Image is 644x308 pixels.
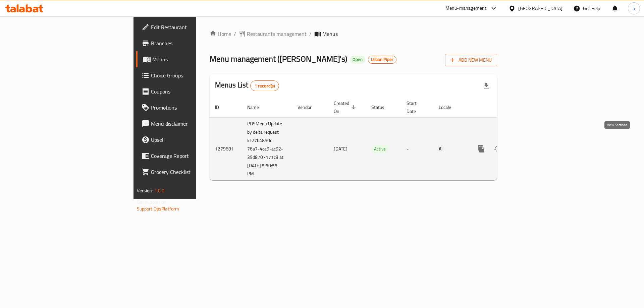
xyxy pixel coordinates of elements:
[136,132,241,148] a: Upsell
[350,57,365,62] span: Open
[334,144,347,153] span: [DATE]
[136,164,241,180] a: Grocery Checklist
[151,23,236,31] span: Edit Restaurant
[242,117,292,180] td: POSMenu Update by delta request Id:27b4850c-76a7-4ca9-ac92-39d8707171c3 at [DATE] 5:50:55 PM
[151,104,236,112] span: Promotions
[151,168,236,176] span: Grocery Checklist
[298,103,320,111] span: Vendor
[136,19,241,35] a: Edit Restaurant
[151,71,236,79] span: Choice Groups
[151,136,236,144] span: Upsell
[136,67,241,83] a: Choice Groups
[489,141,505,157] button: Change Status
[154,186,165,195] span: 1.0.0
[478,78,494,94] div: Export file
[407,99,425,115] span: Start Date
[350,56,365,64] div: Open
[215,80,279,91] h2: Menus List
[439,103,460,111] span: Locale
[152,55,236,63] span: Menus
[371,103,393,111] span: Status
[251,83,279,89] span: 1 record(s)
[322,30,338,38] span: Menus
[247,103,268,111] span: Name
[151,120,236,128] span: Menu disclaimer
[309,30,312,38] li: /
[371,145,388,153] span: Active
[445,4,487,12] div: Menu-management
[136,51,241,67] a: Menus
[371,145,388,153] div: Active
[250,80,279,91] div: Total records count
[450,56,492,64] span: Add New Menu
[136,148,241,164] a: Coverage Report
[137,198,168,206] span: Get support on:
[368,57,396,62] span: Urban Piper
[136,35,241,51] a: Branches
[210,30,497,38] nav: breadcrumb
[518,5,562,12] div: [GEOGRAPHIC_DATA]
[137,204,179,213] a: Support.OpsPlatform
[468,97,543,118] th: Actions
[151,152,236,160] span: Coverage Report
[151,87,236,96] span: Coupons
[401,117,433,180] td: -
[473,141,489,157] button: more
[433,117,468,180] td: All
[151,39,236,47] span: Branches
[633,5,635,12] span: a
[239,30,307,38] a: Restaurants management
[136,116,241,132] a: Menu disclaimer
[137,186,153,195] span: Version:
[215,103,228,111] span: ID
[334,99,358,115] span: Created On
[210,51,347,66] span: Menu management ( [PERSON_NAME]'s )
[210,97,543,181] table: enhanced table
[136,83,241,100] a: Coupons
[136,100,241,116] a: Promotions
[445,54,497,66] button: Add New Menu
[247,30,307,38] span: Restaurants management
